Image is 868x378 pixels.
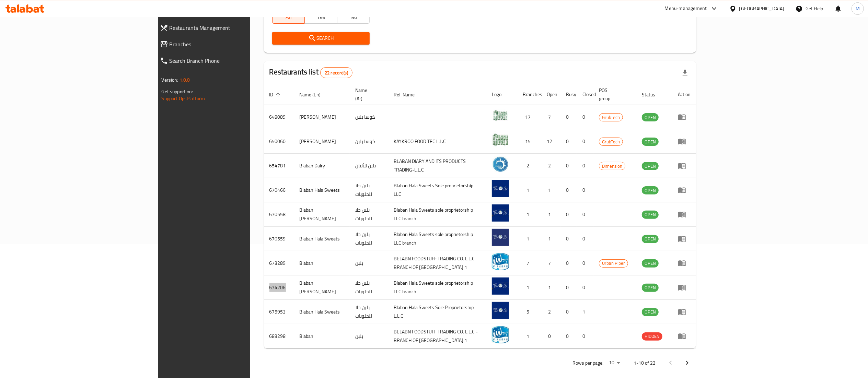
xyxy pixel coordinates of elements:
[560,129,577,154] td: 0
[517,178,541,202] td: 1
[560,202,577,227] td: 0
[350,300,389,324] td: بلبن حلا للحلويات
[599,86,628,103] span: POS group
[577,129,593,154] td: 0
[572,359,603,367] p: Rows per page:
[350,178,389,202] td: بلبن حلا للحلويات
[678,259,691,267] div: Menu
[308,12,335,22] span: Yes
[560,324,577,349] td: 0
[541,105,560,129] td: 7
[394,91,424,99] span: Ref. Name
[264,84,696,349] table: enhanced table
[678,210,691,218] div: Menu
[642,113,659,121] div: OPEN
[350,154,389,178] td: بلبن للألبان
[517,129,541,154] td: 15
[492,229,509,246] img: Blaban Hala Sweets
[739,5,785,12] div: [GEOGRAPHIC_DATA]
[642,259,659,267] span: OPEN
[340,12,367,22] span: No
[388,129,486,154] td: KAYKROO FOOD TEC L.L.C
[162,75,178,84] span: Version:
[560,251,577,275] td: 0
[665,4,707,13] div: Menu-management
[678,235,691,243] div: Menu
[300,91,330,99] span: Name (En)
[388,324,486,349] td: BELABN FOODSTUFF TRADING CO. L.L.C - BRANCH OF [GEOGRAPHIC_DATA] 1
[162,94,205,103] a: Support.OpsPlatform
[492,204,509,222] img: Blaban Hala Sweet
[678,137,691,145] div: Menu
[269,67,352,78] h2: Restaurants list
[599,138,623,146] span: GrubTech
[154,20,303,36] a: Restaurants Management
[321,70,352,76] span: 22 record(s)
[517,105,541,129] td: 17
[642,284,659,292] span: OPEN
[560,300,577,324] td: 0
[599,114,623,121] span: GrubTech
[350,105,389,129] td: كوسا بلبن
[294,251,350,275] td: Blaban
[517,202,541,227] td: 1
[678,186,691,194] div: Menu
[642,91,664,99] span: Status
[294,154,350,178] td: Blaban Dairy
[599,259,628,267] span: Urban Piper
[560,105,577,129] td: 0
[642,211,659,218] span: OPEN
[350,275,389,300] td: بلبن حلا للحلويات
[560,227,577,251] td: 0
[517,275,541,300] td: 1
[577,251,593,275] td: 0
[180,75,190,84] span: 1.0.0
[678,283,691,292] div: Menu
[278,34,364,43] span: Search
[275,12,302,22] span: All
[642,308,659,316] span: OPEN
[642,332,662,341] div: HIDDEN
[517,251,541,275] td: 7
[642,162,659,170] span: OPEN
[541,300,560,324] td: 2
[388,251,486,275] td: BELABN FOODSTUFF TRADING CO. L.L.C - BRANCH OF [GEOGRAPHIC_DATA] 1
[541,275,560,300] td: 1
[517,324,541,349] td: 1
[492,156,509,173] img: Blaban Dairy
[577,154,593,178] td: 0
[294,129,350,154] td: [PERSON_NAME]
[678,162,691,170] div: Menu
[577,105,593,129] td: 0
[294,300,350,324] td: Blaban Hala Sweets
[541,84,560,105] th: Open
[541,251,560,275] td: 7
[388,300,486,324] td: Blaban Hala Sweets Sole Proprietorship L.L.C
[642,259,659,268] div: OPEN
[350,227,389,251] td: بلبن حلا للحلويات
[606,358,623,368] div: Rows per page:
[350,202,389,227] td: بلبن حلا للحلويات
[388,275,486,300] td: Blaban Hala Sweets sole proprietorship LLC branch
[642,187,659,194] span: OPEN
[679,355,695,371] button: Next page
[541,202,560,227] td: 1
[320,67,352,78] div: Total records count
[577,84,593,105] th: Closed
[294,202,350,227] td: Blaban [PERSON_NAME]
[492,302,509,319] img: Blaban Hala Sweets
[678,308,691,316] div: Menu
[642,138,659,146] span: OPEN
[294,324,350,349] td: Blaban
[294,105,350,129] td: [PERSON_NAME]
[634,359,656,367] p: 1-10 of 22
[517,154,541,178] td: 2
[492,253,509,270] img: Blaban
[350,129,389,154] td: كوسا بلبن
[486,84,517,105] th: Logo
[162,87,193,96] span: Get support on:
[577,202,593,227] td: 0
[678,113,691,121] div: Menu
[492,277,509,295] img: Blaban Hala Sweet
